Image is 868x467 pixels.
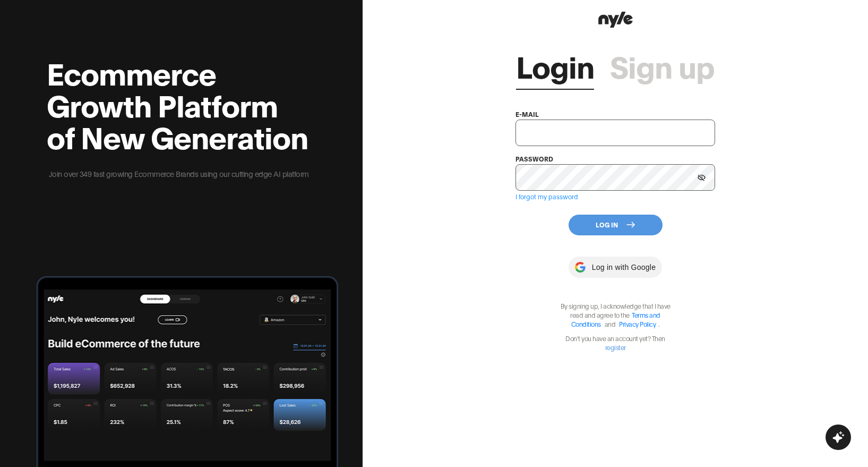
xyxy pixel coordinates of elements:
a: Sign up [610,49,715,81]
p: Don't you have an account yet? Then [554,334,676,352]
h2: Ecommerce Growth Platform of New Generation [47,56,311,152]
button: Log in with Google [569,257,662,278]
a: Terms and Conditions [571,311,660,328]
button: Log In [569,215,663,235]
p: Join over 349 fast growing Ecommerce Brands using our cutting edge AI platform [47,168,311,180]
label: password [515,155,553,163]
a: Login [516,49,594,81]
label: e-mail [515,110,539,118]
a: register [605,343,626,351]
a: I forgot my password [515,192,578,200]
a: Privacy Policy [619,320,656,328]
span: and [602,320,618,328]
p: By signing up, I acknowledge that I have read and agree to the . [554,301,676,328]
